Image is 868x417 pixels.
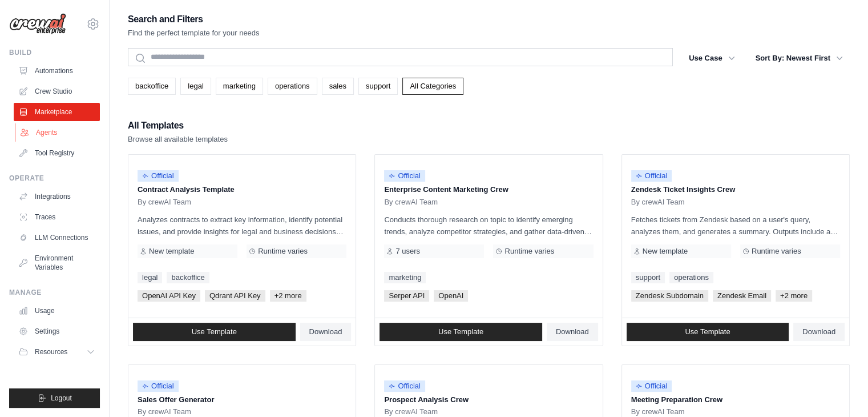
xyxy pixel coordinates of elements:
[138,380,179,392] span: Official
[793,323,845,341] a: Download
[300,323,352,341] a: Download
[384,214,593,238] p: Conducts thorough research on topic to identify emerging trends, analyze competitor strategies, a...
[128,118,228,134] h2: All Templates
[9,288,100,297] div: Manage
[14,249,100,276] a: Environment Variables
[128,78,176,95] a: backoffice
[14,228,100,247] a: LLM Connections
[402,78,463,95] a: All Categories
[270,290,306,302] span: +2 more
[631,272,665,283] a: support
[14,187,100,206] a: Integrations
[322,78,354,95] a: sales
[309,327,342,336] span: Download
[631,198,685,207] span: By crewAI Team
[14,302,100,320] a: Usage
[358,78,398,95] a: support
[268,78,317,95] a: operations
[384,407,438,416] span: By crewAI Team
[631,184,840,195] p: Zendesk Ticket Insights Crew
[776,290,812,302] span: +2 more
[9,13,66,35] img: Logo
[713,290,771,302] span: Zendesk Email
[384,380,425,392] span: Official
[631,214,840,238] p: Fetches tickets from Zendesk based on a user's query, analyzes them, and generates a summary. Out...
[14,322,100,340] a: Settings
[384,198,438,207] span: By crewAI Team
[631,394,840,406] p: Meeting Preparation Crew
[149,247,194,256] span: New template
[384,272,426,283] a: marketing
[631,170,672,182] span: Official
[138,394,346,406] p: Sales Offer Generator
[35,347,67,356] span: Resources
[205,290,265,302] span: Qdrant API Key
[434,290,468,302] span: OpenAI
[128,11,260,27] h2: Search and Filters
[9,174,100,183] div: Operate
[802,327,835,336] span: Download
[438,327,483,336] span: Use Template
[9,388,100,408] button: Logout
[138,290,200,302] span: OpenAI API Key
[180,78,211,95] a: legal
[395,247,420,256] span: 7 users
[384,290,429,302] span: Serper API
[138,170,179,182] span: Official
[547,323,598,341] a: Download
[9,48,100,57] div: Build
[51,394,72,403] span: Logout
[504,247,554,256] span: Runtime varies
[14,343,100,361] button: Resources
[627,323,789,341] a: Use Template
[167,272,209,283] a: backoffice
[138,184,346,195] p: Contract Analysis Template
[138,272,162,283] a: legal
[14,82,100,101] a: Crew Studio
[384,184,593,195] p: Enterprise Content Marketing Crew
[14,208,100,226] a: Traces
[384,394,593,406] p: Prospect Analysis Crew
[752,247,801,256] span: Runtime varies
[14,62,100,80] a: Automations
[138,198,191,207] span: By crewAI Team
[216,78,263,95] a: marketing
[258,247,308,256] span: Runtime varies
[380,323,542,341] a: Use Template
[749,48,850,69] button: Sort By: Newest First
[556,327,589,336] span: Download
[138,407,191,416] span: By crewAI Team
[14,144,100,162] a: Tool Registry
[669,272,713,283] a: operations
[384,170,425,182] span: Official
[685,327,730,336] span: Use Template
[631,407,685,416] span: By crewAI Team
[138,214,346,238] p: Analyzes contracts to extract key information, identify potential issues, and provide insights fo...
[192,327,237,336] span: Use Template
[14,103,100,121] a: Marketplace
[682,48,742,69] button: Use Case
[128,27,260,39] p: Find the perfect template for your needs
[811,362,868,417] iframe: Chat Widget
[631,380,672,392] span: Official
[631,290,708,302] span: Zendesk Subdomain
[643,247,688,256] span: New template
[15,123,101,142] a: Agents
[128,134,228,145] p: Browse all available templates
[133,323,296,341] a: Use Template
